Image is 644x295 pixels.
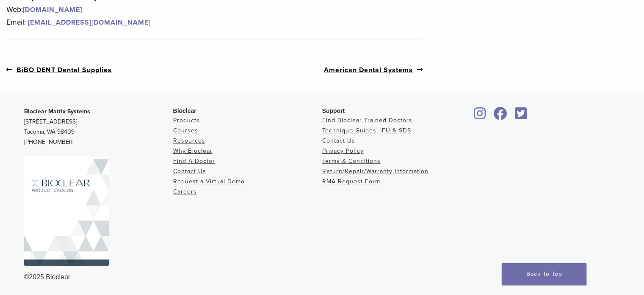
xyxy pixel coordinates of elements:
a: Return/Repair/Warranty Information [322,168,428,175]
a: [EMAIL_ADDRESS][DOMAIN_NAME] [26,18,153,27]
a: Request a Virtual Demo [173,178,245,185]
a: RMA Request Form [322,178,380,185]
a: Bioclear [491,112,510,121]
a: Find A Doctor [173,157,215,165]
a: BiBO DENT Dental Supplies [6,65,112,75]
a: Why Bioclear [173,147,213,155]
a: [DOMAIN_NAME] [23,6,82,14]
a: Bioclear [512,112,530,121]
a: Technique Guides, IFU & SDS [322,127,411,134]
a: Find Bioclear Trained Doctors [322,117,412,124]
a: Contact Us [322,137,355,144]
img: Bioclear [24,156,109,266]
a: Back To Top [502,263,586,285]
a: Courses [173,127,198,134]
p: [STREET_ADDRESS] Tacoma, WA 98409 [PHONE_NUMBER] [24,107,173,147]
nav: Post Navigation [6,47,423,93]
a: Terms & Conditions [322,157,381,165]
a: Products [173,117,200,124]
span: Support [322,107,345,114]
a: Bioclear [471,112,489,121]
a: Contact Us [173,168,206,175]
span: Bioclear [173,107,196,114]
a: American Dental Systems [324,65,423,75]
a: Resources [173,137,205,144]
strong: Bioclear Matrix Systems [24,108,90,115]
a: Careers [173,188,197,195]
a: Privacy Policy [322,147,364,155]
div: ©2025 Bioclear [24,272,620,282]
